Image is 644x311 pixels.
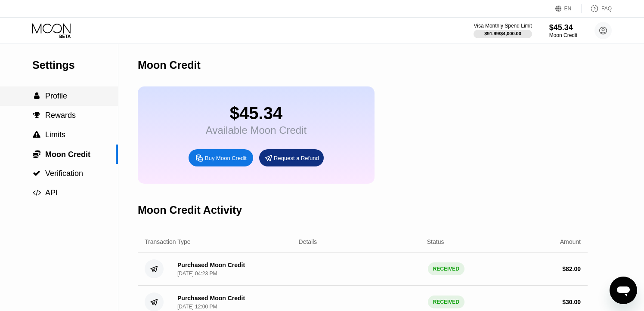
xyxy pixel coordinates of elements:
[45,150,90,159] span: Moon Credit
[138,204,242,216] div: Moon Credit Activity
[189,149,253,166] div: Buy Moon Credit
[32,92,41,100] div: 
[206,104,307,123] div: $45.34
[32,189,41,197] div: 
[177,271,217,277] div: [DATE] 04:23 PM
[45,169,83,178] span: Verification
[474,23,532,29] div: Visa Monthly Spend Limit
[610,277,637,304] iframe: Button to launch messaging window
[45,111,76,120] span: Rewards
[33,169,40,177] span: 
[601,6,612,12] div: FAQ
[564,6,572,12] div: EN
[32,169,41,177] div: 
[549,23,577,32] div: $45.34
[177,262,245,268] div: Purchased Moon Credit
[560,238,581,245] div: Amount
[33,150,40,158] span: 
[562,299,581,305] div: $ 30.00
[32,59,118,71] div: Settings
[474,23,532,38] div: Visa Monthly Spend Limit$91.99/$4,000.00
[33,189,41,197] span: 
[177,304,217,310] div: [DATE] 12:00 PM
[32,111,41,119] div: 
[177,295,245,302] div: Purchased Moon Credit
[33,131,40,139] span: 
[259,149,324,166] div: Request a Refund
[484,31,521,36] div: $91.99 / $4,000.00
[138,59,201,71] div: Moon Credit
[32,131,41,139] div: 
[274,154,319,162] div: Request a Refund
[34,92,40,100] span: 
[428,262,464,275] div: RECEIVED
[555,4,582,13] div: EN
[33,111,40,119] span: 
[549,32,577,38] div: Moon Credit
[45,188,58,197] span: API
[549,23,577,38] div: $45.34Moon Credit
[205,154,247,162] div: Buy Moon Credit
[299,238,317,245] div: Details
[45,92,67,100] span: Profile
[32,150,41,158] div: 
[427,238,444,245] div: Status
[145,238,191,245] div: Transaction Type
[582,4,612,13] div: FAQ
[562,265,581,272] div: $ 82.00
[206,124,307,136] div: Available Moon Credit
[428,296,464,308] div: RECEIVED
[45,130,65,139] span: Limits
